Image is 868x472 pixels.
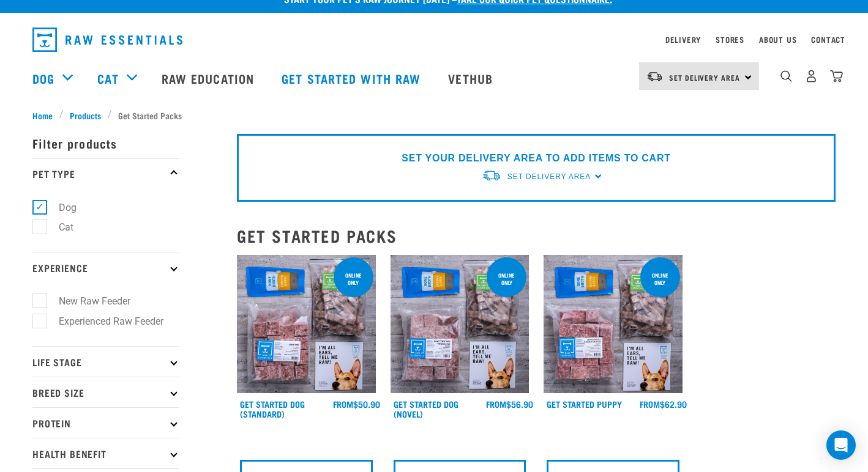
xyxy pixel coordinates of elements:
a: Contact [811,37,845,42]
p: Life Stage [32,346,179,377]
img: home-icon-1@2x.png [780,70,792,82]
div: online only [487,266,526,292]
p: Breed Size [32,377,179,407]
span: Products [70,109,101,122]
h2: Get Started Packs [237,226,836,245]
p: Health Benefit [32,438,179,468]
img: NSP Dog Standard Update [237,255,376,394]
a: Cat [97,69,118,87]
label: Dog [39,200,81,215]
img: NSP Dog Novel Update [391,255,529,394]
nav: breadcrumbs [32,109,836,122]
label: New Raw Feeder [39,293,135,309]
div: online only [334,266,373,292]
nav: dropdown navigation [23,23,845,57]
a: About Us [759,37,796,42]
a: Get Started Dog (Novel) [394,402,458,416]
a: Get started with Raw [269,54,436,103]
a: Vethub [436,54,508,103]
span: FROM [486,402,506,406]
label: Experienced Raw Feeder [39,314,168,329]
span: Set Delivery Area [507,172,591,181]
span: FROM [333,402,353,406]
a: Products [64,109,108,122]
span: Home [32,109,53,122]
div: $56.90 [486,399,533,409]
p: Filter products [32,128,179,158]
a: Dog [32,69,54,87]
img: user.png [805,70,818,83]
label: Cat [39,219,78,235]
img: NPS Puppy Update [544,255,683,394]
p: SET YOUR DELIVERY AREA TO ADD ITEMS TO CART [402,151,670,166]
img: Raw Essentials Logo [32,28,182,52]
img: van-moving.png [482,169,501,182]
a: Get Started Puppy [547,402,622,406]
a: Delivery [665,37,701,42]
a: Get Started Dog (Standard) [240,402,305,416]
div: Open Intercom Messenger [826,430,856,460]
a: Raw Education [149,54,269,103]
span: FROM [640,402,660,406]
div: online only [640,266,680,292]
img: home-icon@2x.png [830,70,843,83]
div: $50.90 [333,399,380,409]
img: van-moving.png [646,71,663,82]
p: Protein [32,407,179,438]
div: $62.90 [640,399,687,409]
span: Set Delivery Area [669,75,740,79]
a: Home [32,109,59,122]
p: Experience [32,253,179,283]
p: Pet Type [32,158,179,189]
a: Stores [716,37,744,42]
